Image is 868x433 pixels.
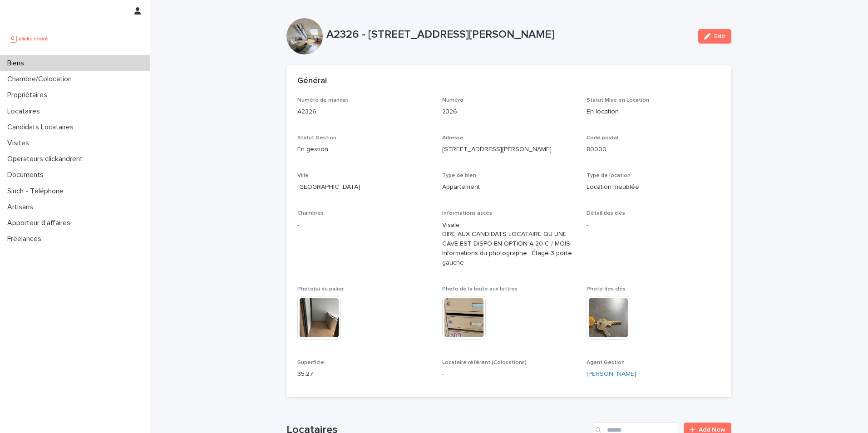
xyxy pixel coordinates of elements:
[442,107,576,117] p: 2326
[587,135,618,141] span: Code postal
[442,286,518,292] span: Photo de la boîte aux lettres
[442,369,576,379] p: -
[297,145,431,154] p: En gestion
[297,211,324,216] span: Chambres
[4,171,51,179] p: Documents
[714,33,725,39] span: Edit
[297,76,327,86] h2: Général
[698,29,731,44] button: Edit
[442,145,576,154] p: [STREET_ADDRESS][PERSON_NAME]
[297,173,309,178] span: Ville
[442,98,464,103] span: Numéro
[297,286,344,292] span: Photo(s) du palier
[4,75,79,84] p: Chambre/Colocation
[4,139,36,148] p: Visites
[297,182,431,192] p: [GEOGRAPHIC_DATA]
[587,369,636,379] a: [PERSON_NAME]
[4,219,78,227] p: Apporteur d'affaires
[4,91,54,99] p: Propriétaires
[587,360,625,365] span: Agent Gestion
[4,203,40,212] p: Artisans
[4,59,31,68] p: Biens
[442,360,527,365] span: Locataire référent (Colocations)
[297,135,336,141] span: Statut Gestion
[297,221,431,230] p: -
[442,211,492,216] span: Informations accès
[297,98,348,103] span: Numéro de mandat
[4,123,81,132] p: Candidats Locataires
[297,360,324,365] span: Superficie
[442,173,476,178] span: Type de bien
[699,427,725,433] span: Add New
[587,221,720,230] p: -
[4,187,71,196] p: Sinch - Téléphone
[7,30,51,48] img: UCB0brd3T0yccxBKYDjQ
[587,173,631,178] span: Type de location
[587,286,626,292] span: Photo des clés
[587,107,720,117] p: En location
[297,369,431,379] p: 35.27
[587,98,649,103] span: Statut Mise en Location
[297,107,431,117] p: A2326
[4,155,90,163] p: Operateurs clickandrent
[587,182,720,192] p: Location meublée
[442,182,576,192] p: Appartement
[4,235,49,243] p: Freelances
[442,221,576,268] p: Visale DIRE AUX CANDIDATS LOCATAIRE QU UNE CAVE EST DISPO EN OPTION A 20 € / MOIS Informations du...
[4,107,47,116] p: Locataires
[587,145,720,154] p: 80000
[587,211,625,216] span: Détail des clés
[442,135,464,141] span: Adresse
[326,28,691,41] p: A2326 - [STREET_ADDRESS][PERSON_NAME]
